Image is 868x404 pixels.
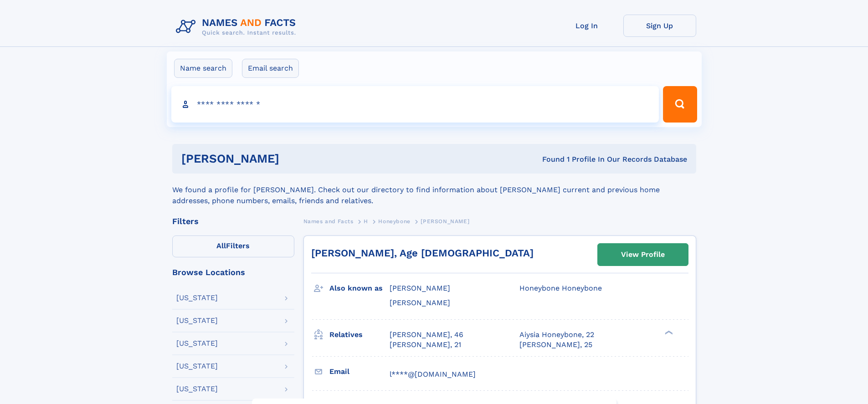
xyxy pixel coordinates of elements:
[311,247,534,259] a: [PERSON_NAME], Age [DEMOGRAPHIC_DATA]
[172,268,294,276] div: Browse Locations
[550,15,623,37] a: Log In
[329,327,390,343] h3: Relatives
[390,340,461,350] a: [PERSON_NAME], 21
[390,298,450,307] span: [PERSON_NAME]
[378,215,410,227] a: Honeybone
[303,215,354,227] a: Names and Facts
[390,284,450,292] span: [PERSON_NAME]
[176,363,218,370] div: [US_STATE]
[378,218,410,225] span: Honeybone
[172,15,303,39] img: Logo Names and Facts
[623,15,696,37] a: Sign Up
[621,244,665,265] div: View Profile
[176,294,218,302] div: [US_STATE]
[411,154,687,164] div: Found 1 Profile In Our Records Database
[329,281,390,296] h3: Also known as
[216,241,226,250] span: All
[519,340,592,350] a: [PERSON_NAME], 25
[390,330,463,340] a: [PERSON_NAME], 46
[242,59,299,78] label: Email search
[364,218,368,225] span: H
[172,235,294,257] label: Filters
[598,244,688,266] a: View Profile
[421,218,469,225] span: [PERSON_NAME]
[519,330,594,340] a: Aiysia Honeybone, 22
[172,174,696,206] div: We found a profile for [PERSON_NAME]. Check out our directory to find information about [PERSON_N...
[174,59,232,78] label: Name search
[181,153,411,164] h1: [PERSON_NAME]
[663,86,697,123] button: Search Button
[176,340,218,347] div: [US_STATE]
[176,317,218,324] div: [US_STATE]
[171,86,659,123] input: search input
[176,385,218,393] div: [US_STATE]
[519,284,602,292] span: Honeybone Honeybone
[663,329,673,335] div: ❯
[364,215,368,227] a: H
[329,364,390,379] h3: Email
[172,217,294,225] div: Filters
